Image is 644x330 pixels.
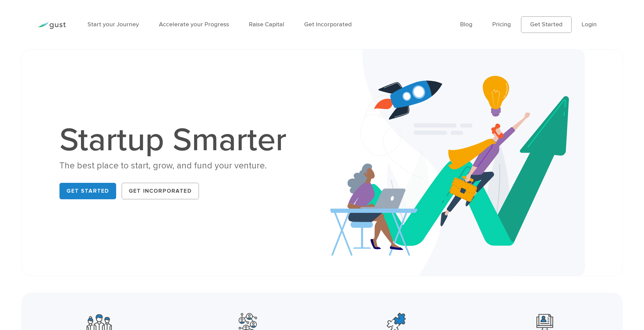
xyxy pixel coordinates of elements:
a: Blog [460,21,472,28]
a: Raise Capital [249,21,284,28]
img: Startup Smarter Hero [330,50,585,276]
a: Start your Journey [88,21,139,28]
div: The best place to start, grow, and fund your venture. [59,160,296,172]
a: Login [581,21,597,28]
a: Pricing [492,21,511,28]
a: Get Incorporated [304,21,352,28]
a: Get Started [59,183,116,199]
h1: Startup Smarter [59,124,296,157]
a: Accelerate your Progress [159,21,229,28]
img: Gust Logo [37,22,66,29]
a: Get Started [521,16,572,33]
a: Get Incorporated [122,183,199,199]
